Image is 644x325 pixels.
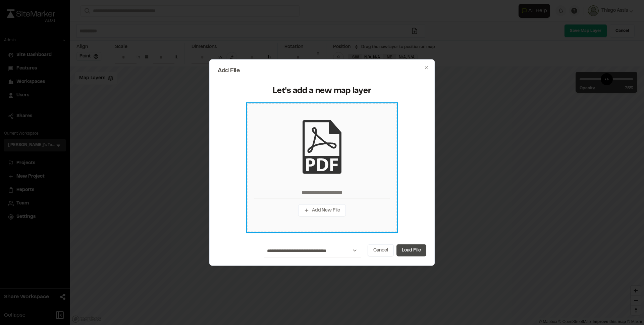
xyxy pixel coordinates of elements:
[295,120,349,174] img: pdf_black_icon.png
[222,86,422,97] div: Let's add a new map layer
[247,103,397,232] div: Add New File
[298,204,346,217] button: Add New File
[218,68,426,74] h2: Add File
[396,244,426,256] button: Load File
[368,244,394,256] button: Cancel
